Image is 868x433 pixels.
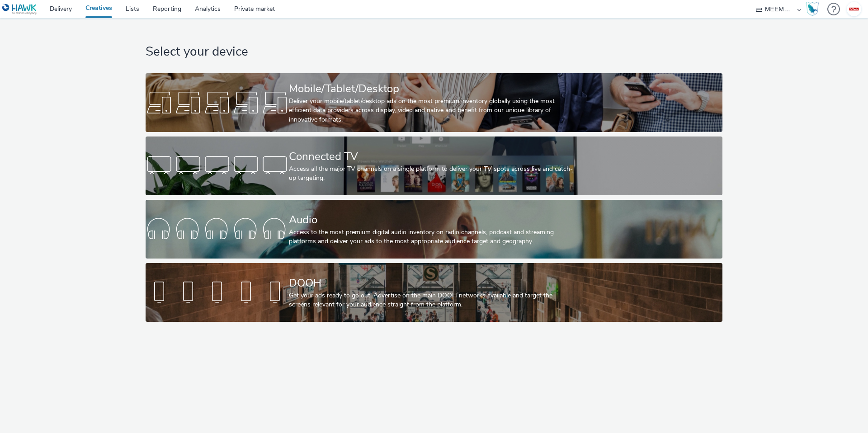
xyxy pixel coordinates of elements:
[289,97,576,124] div: Deliver your mobile/tablet/desktop ads on the most premium inventory globally using the most effi...
[289,165,576,183] div: Access all the major TV channels on a single platform to deliver your TV spots across live and ca...
[146,263,722,322] a: DOOHGet your ads ready to go out! Advertise on the main DOOH networks available and target the sc...
[806,2,819,16] img: Hawk Academy
[2,4,37,15] img: undefined Logo
[289,212,576,228] div: Audio
[146,73,722,132] a: Mobile/Tablet/DesktopDeliver your mobile/tablet/desktop ads on the most premium inventory globall...
[847,2,861,16] img: Tanguy Van Ingelgom
[146,200,722,259] a: AudioAccess to the most premium digital audio inventory on radio channels, podcast and streaming ...
[146,43,722,61] h1: Select your device
[289,291,576,310] div: Get your ads ready to go out! Advertise on the main DOOH networks available and target the screen...
[806,2,823,16] a: Hawk Academy
[289,275,576,291] div: DOOH
[146,136,722,195] a: Connected TVAccess all the major TV channels on a single platform to deliver your TV spots across...
[289,149,576,165] div: Connected TV
[289,81,576,97] div: Mobile/Tablet/Desktop
[289,228,576,246] div: Access to the most premium digital audio inventory on radio channels, podcast and streaming platf...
